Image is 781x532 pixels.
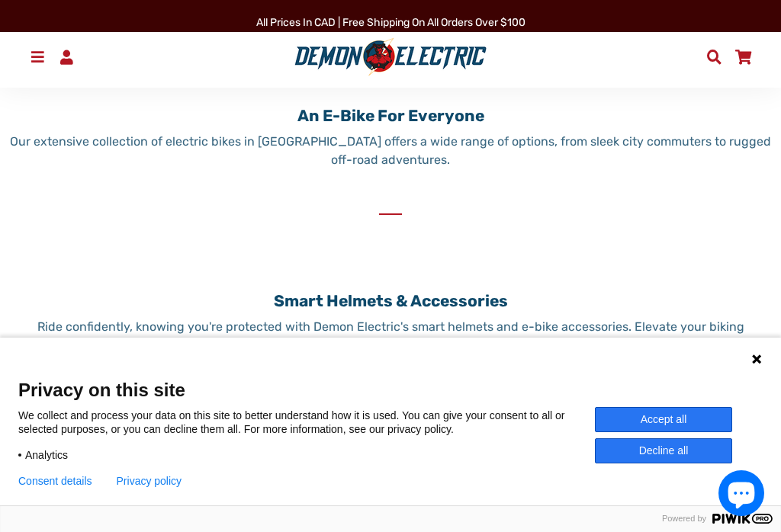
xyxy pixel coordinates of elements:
[289,37,492,77] img: Demon Electric logo
[18,409,595,436] p: We collect and process your data on this site to better understand how it is used. You can give y...
[595,407,732,432] button: Accept all
[117,475,182,487] a: Privacy policy
[23,318,758,373] p: Ride confidently, knowing you're protected with Demon Electric's smart helmets and e-bike accesso...
[18,379,763,401] span: Privacy on this site
[256,16,525,29] span: All Prices in CAD | Free shipping on all orders over $100
[25,448,68,462] span: Analytics
[714,470,769,520] inbox-online-store-chat: Shopify online store chat
[18,475,92,487] button: Consent details
[23,291,758,310] h2: Smart Helmets & Accessories
[656,514,712,524] span: Powered by
[595,438,732,463] button: Decline all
